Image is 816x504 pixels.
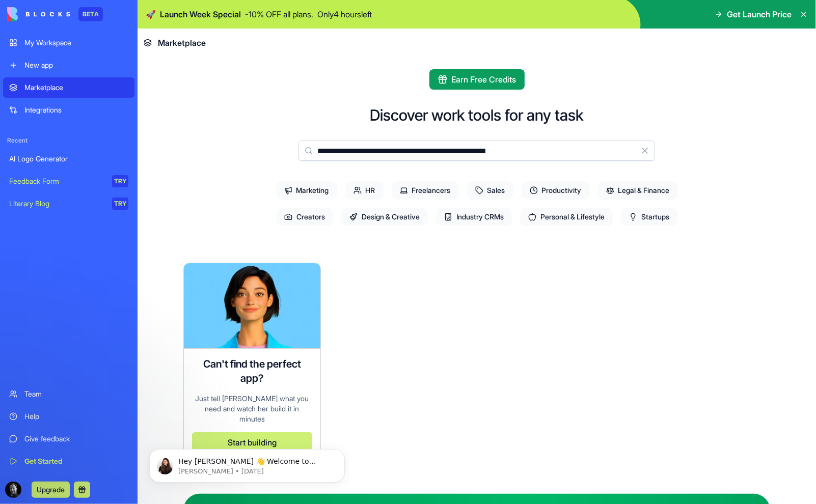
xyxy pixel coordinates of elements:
[5,482,21,498] img: ACg8ocKYyV83JywiZ2fecvGw5sk5jAanmd7bPCXOtMDIYlZldPltz7dj=s96-c
[78,7,103,21] div: BETA
[3,193,134,214] a: Literary BlogTRY
[3,171,134,191] a: Feedback FormTRY
[7,7,70,21] img: logo
[436,208,512,226] span: Industry CRMs
[341,208,428,226] span: Design & Creative
[160,8,241,20] span: Launch Week Special
[7,7,103,21] a: BETA
[520,208,613,226] span: Personal & Lifestyle
[192,394,312,424] div: Just tell [PERSON_NAME] what you need and watch her build it in minutes
[3,406,134,427] a: Help
[145,428,349,499] iframe: Intercom notifications message
[24,105,128,115] div: Integrations
[183,263,321,461] a: Ella AI assistantCan't find the perfect app?Just tell [PERSON_NAME] what you need and watch her b...
[3,55,134,75] a: New app
[598,181,678,200] span: Legal & Finance
[3,451,134,471] a: Get Started
[24,411,128,422] div: Help
[24,82,128,93] div: Marketplace
[3,149,134,169] a: AI Logo Generator
[621,208,677,226] span: Startups
[245,8,313,20] p: - 10 % OFF all plans.
[276,181,337,200] span: Marketing
[3,77,134,98] a: Marketplace
[112,175,128,187] div: TRY
[452,73,516,86] span: Earn Free Credits
[370,106,584,124] h2: Discover work tools for any task
[32,484,70,494] a: Upgrade
[392,181,459,200] span: Freelancers
[429,69,525,90] button: Earn Free Credits
[635,141,655,161] button: Clear
[24,389,128,399] div: Team
[522,181,590,200] span: Productivity
[345,181,384,200] span: HR
[467,181,513,200] span: Sales
[276,208,333,226] span: Creators
[24,38,128,48] div: My Workspace
[9,199,105,209] div: Literary Blog
[32,482,70,498] button: Upgrade
[192,357,312,385] h4: Can't find the perfect app?
[3,384,134,404] a: Team
[112,198,128,210] div: TRY
[3,429,134,449] a: Give feedback
[9,154,128,164] div: AI Logo Generator
[3,100,134,120] a: Integrations
[317,8,372,20] p: Only 4 hours left
[24,456,128,466] div: Get Started
[3,136,134,145] span: Recent
[727,8,792,20] span: Get Launch Price
[158,37,206,49] span: Marketplace
[24,434,128,444] div: Give feedback
[9,176,105,186] div: Feedback Form
[3,33,134,53] a: My Workspace
[146,8,156,20] span: 🚀
[24,60,128,70] div: New app
[184,263,320,348] img: Ella AI assistant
